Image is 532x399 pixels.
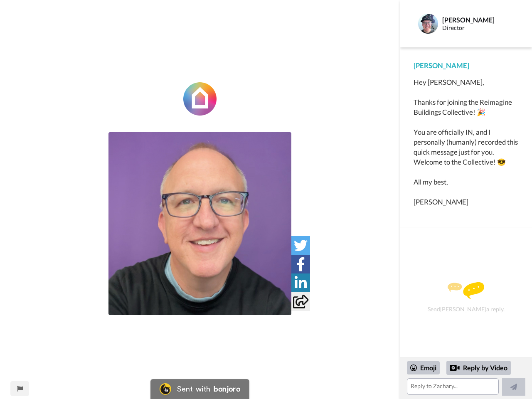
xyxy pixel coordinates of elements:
div: bonjoro [214,385,240,393]
a: Bonjoro LogoSent withbonjoro [150,379,249,399]
img: message.svg [448,282,484,299]
div: Hey [PERSON_NAME], Thanks for joining the Reimagine Buildings Collective! 🎉 You are officially IN... [414,77,519,207]
img: Bonjoro Logo [160,383,171,395]
div: [PERSON_NAME] [442,16,518,24]
div: Reply by Video [446,361,511,375]
div: Director [442,25,518,32]
img: 722eb983-5041-4462-803f-6a5dcfc3fd95 [183,82,217,116]
img: 333d0e11-3356-42d2-bc96-2ea8d03a4753-thumb.jpg [108,132,291,315]
img: Profile Image [418,14,438,34]
div: Reply by Video [450,363,460,373]
div: [PERSON_NAME] [414,61,519,71]
div: Send [PERSON_NAME] a reply. [411,242,521,353]
div: Emoji [407,361,440,374]
div: Sent with [177,385,210,393]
